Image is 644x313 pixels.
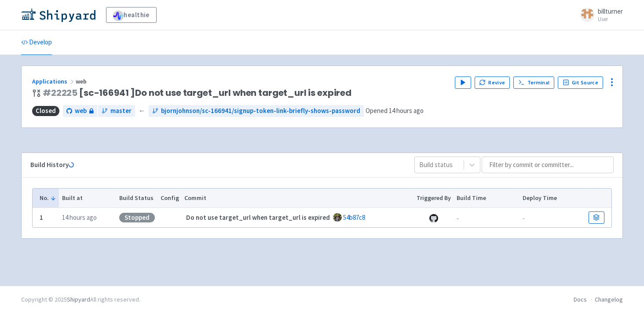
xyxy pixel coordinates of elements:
[157,189,182,208] th: Config
[575,8,623,22] a: billturner User
[32,77,76,85] a: Applications
[67,295,90,303] a: Shipyard
[589,211,604,224] a: Build Details
[558,76,603,89] a: Git Source
[21,295,140,304] div: Copyright © 2025 All rights reserved.
[75,106,87,116] span: web
[40,193,56,203] button: No.
[161,106,360,116] span: bjornjohnson/sc-166941/signup-token-link-briefly-shows-password
[21,8,95,22] img: Shipyard logo
[598,7,623,15] span: billturner
[62,213,97,222] time: 14 hours ago
[182,189,414,208] th: Commit
[139,106,145,116] span: ←
[598,16,623,22] small: User
[106,7,157,23] a: healthie
[98,105,135,117] a: master
[475,76,510,89] button: Revive
[21,30,52,55] a: Develop
[43,87,77,99] a: #22225
[343,213,365,222] a: 54b87c8
[149,105,364,117] a: bjornjohnson/sc-166941/signup-token-link-briefly-shows-password
[63,105,97,117] a: web
[482,156,614,173] input: Filter by commit or committer...
[110,106,132,116] span: master
[414,189,454,208] th: Triggered By
[454,189,520,208] th: Build Time
[595,295,623,303] a: Changelog
[520,189,585,208] th: Deploy Time
[43,88,351,98] span: [sc-166941 ]Do not use target_url when target_url is expired
[513,76,554,89] a: Terminal
[457,212,517,224] div: -
[186,213,330,222] strong: Do not use target_url when target_url is expired
[59,189,116,208] th: Built at
[455,76,471,89] button: Play
[119,213,155,222] div: Stopped
[40,213,43,222] b: 1
[30,160,400,170] div: Build History
[32,106,59,116] span: Closed
[76,77,88,85] span: web
[116,189,157,208] th: Build Status
[523,212,583,224] div: -
[574,295,587,303] a: Docs
[389,106,424,115] time: 14 hours ago
[366,106,424,115] span: Opened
